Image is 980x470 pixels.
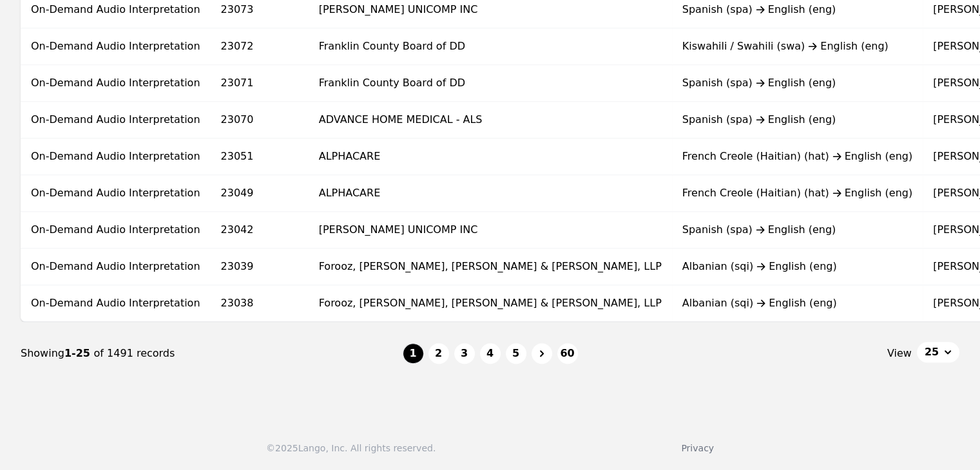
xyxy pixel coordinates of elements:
[211,102,309,138] td: 23070
[21,65,211,102] td: On-Demand Audio Interpretation
[506,343,526,364] button: 5
[211,28,309,65] td: 23072
[266,442,436,455] div: © 2025 Lango, Inc. All rights reserved.
[681,443,714,453] a: Privacy
[454,343,475,364] button: 3
[21,175,211,212] td: On-Demand Audio Interpretation
[309,175,672,212] td: ALPHACARE
[682,185,912,201] div: French Creole (Haitian) (hat) English (eng)
[21,285,211,322] td: On-Demand Audio Interpretation
[917,342,959,362] button: 25
[211,175,309,212] td: 23049
[21,138,211,175] td: On-Demand Audio Interpretation
[21,28,211,65] td: On-Demand Audio Interpretation
[925,344,939,360] span: 25
[480,343,501,364] button: 4
[309,65,672,102] td: Franklin County Board of DD
[557,343,578,364] button: 60
[309,212,672,249] td: [PERSON_NAME] UNICOMP INC
[428,343,449,364] button: 2
[682,259,912,274] div: Albanian (sqi) English (eng)
[682,222,912,238] div: Spanish (spa) English (eng)
[682,39,912,54] div: Kiswahili / Swahili (swa) English (eng)
[309,249,672,285] td: Forooz, [PERSON_NAME], [PERSON_NAME] & [PERSON_NAME], LLP
[211,65,309,102] td: 23071
[21,102,211,138] td: On-Demand Audio Interpretation
[309,102,672,138] td: ADVANCE HOME MEDICAL - ALS
[682,75,912,91] div: Spanish (spa) English (eng)
[21,249,211,285] td: On-Demand Audio Interpretation
[682,2,912,17] div: Spanish (spa) English (eng)
[21,212,211,249] td: On-Demand Audio Interpretation
[211,212,309,249] td: 23042
[64,347,94,359] span: 1-25
[211,249,309,285] td: 23039
[309,138,672,175] td: ALPHACARE
[21,322,959,385] nav: Page navigation
[309,285,672,322] td: Forooz, [PERSON_NAME], [PERSON_NAME] & [PERSON_NAME], LLP
[682,149,912,164] div: French Creole (Haitian) (hat) English (eng)
[21,346,403,361] div: Showing of 1491 records
[211,138,309,175] td: 23051
[211,285,309,322] td: 23038
[309,28,672,65] td: Franklin County Board of DD
[682,296,912,311] div: Albanian (sqi) English (eng)
[887,346,912,361] span: View
[682,112,912,127] div: Spanish (spa) English (eng)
